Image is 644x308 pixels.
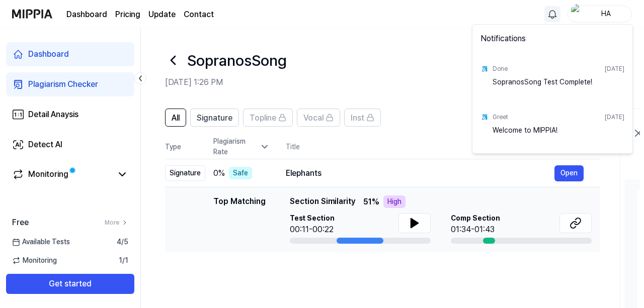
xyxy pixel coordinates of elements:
img: test result icon [480,65,489,73]
div: Notifications [474,27,630,55]
div: Done [493,64,508,73]
div: Greet [493,113,508,122]
div: SopranosSong Test Complete! [493,77,624,97]
div: Welcome to MIPPIA! [493,125,624,145]
div: [DATE] [605,113,624,122]
img: test result icon [480,113,489,121]
div: [DATE] [605,64,624,73]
